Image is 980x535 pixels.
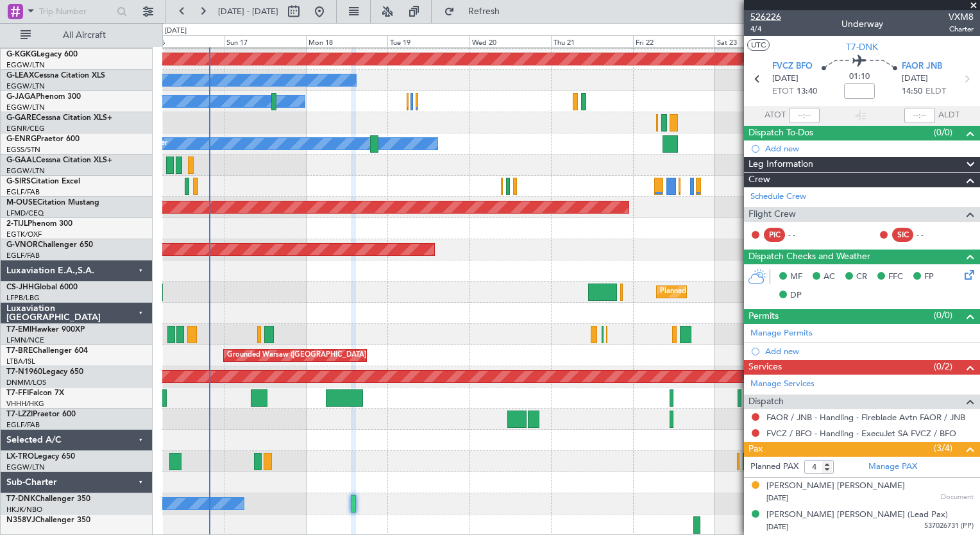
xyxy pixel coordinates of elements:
div: Owner [146,134,167,153]
button: All Aircraft [14,25,139,46]
div: SIC [892,228,913,242]
span: Permits [748,309,779,324]
span: Dispatch To-Dos [748,126,813,140]
a: EGGW/LTN [6,463,45,472]
span: (3/4) [934,441,952,455]
a: G-VNORChallenger 650 [6,241,93,249]
span: G-GARE [6,114,36,122]
span: G-SIRS [6,178,31,185]
a: Manage Permits [750,327,813,340]
span: Dispatch Checks and Weather [748,250,870,264]
div: Add new [765,143,974,154]
div: - - [788,229,817,241]
a: EGGW/LTN [6,166,45,176]
div: Mon 18 [306,35,387,47]
span: T7-DNK [846,40,878,54]
span: T7-FFI [6,389,29,397]
span: [DATE] [766,522,788,532]
span: G-LEAX [6,72,34,80]
span: [DATE] - [DATE] [218,6,278,17]
div: Tue 19 [387,35,469,47]
span: FFC [888,271,903,284]
span: 537026731 (PP) [924,521,974,532]
span: G-JAGA [6,93,36,101]
span: Document [941,492,974,503]
a: T7-N1960Legacy 650 [6,368,83,376]
a: G-SIRSCitation Excel [6,178,80,185]
span: LX-TRO [6,453,34,461]
a: T7-BREChallenger 604 [6,347,88,355]
span: G-KGKG [6,51,37,58]
span: [DATE] [902,72,928,85]
div: Planned Maint [GEOGRAPHIC_DATA] ([GEOGRAPHIC_DATA]) [660,282,862,301]
span: ALDT [938,109,959,122]
a: G-GARECessna Citation XLS+ [6,114,112,122]
span: Flight Crew [748,207,796,222]
a: T7-DNKChallenger 350 [6,495,90,503]
div: PIC [764,228,785,242]
a: LFPB/LBG [6,293,40,303]
a: EGNR/CEG [6,124,45,133]
span: T7-EMI [6,326,31,334]
input: Trip Number [39,2,113,21]
span: 2-TIJL [6,220,28,228]
div: - - [917,229,945,241]
span: 14:50 [902,85,922,98]
span: AC [824,271,835,284]
a: EGLF/FAB [6,251,40,260]
a: EGLF/FAB [6,187,40,197]
span: 01:10 [849,71,870,83]
div: Sat 16 [142,35,224,47]
div: [PERSON_NAME] [PERSON_NAME] (Lead Pax) [766,509,948,522]
span: Leg Information [748,157,813,172]
a: G-LEAXCessna Citation XLS [6,72,105,80]
div: [DATE] [165,26,187,37]
span: T7-N1960 [6,368,42,376]
a: G-GAALCessna Citation XLS+ [6,157,112,164]
span: ELDT [925,85,946,98]
span: M-OUSE [6,199,37,207]
span: ATOT [765,109,786,122]
a: FVCZ / BFO - Handling - ExecuJet SA FVCZ / BFO [766,428,956,439]
a: G-JAGAPhenom 300 [6,93,81,101]
a: EGTK/OXF [6,230,42,239]
a: G-KGKGLegacy 600 [6,51,78,58]
span: FAOR JNB [902,60,942,73]
span: DP [790,289,802,302]
a: EGSS/STN [6,145,40,155]
a: T7-LZZIPraetor 600 [6,411,76,418]
div: Fri 22 [633,35,714,47]
a: T7-EMIHawker 900XP [6,326,85,334]
span: All Aircraft [33,31,135,40]
a: LFMD/CEQ [6,208,44,218]
span: Dispatch [748,395,784,409]
a: EGLF/FAB [6,420,40,430]
span: (0/2) [934,360,952,373]
span: [DATE] [772,72,798,85]
a: EGGW/LTN [6,81,45,91]
span: G-VNOR [6,241,38,249]
a: FAOR / JNB - Handling - Fireblade Avtn FAOR / JNB [766,412,965,423]
a: HKJK/NBO [6,505,42,514]
a: CS-JHHGlobal 6000 [6,284,78,291]
a: M-OUSECitation Mustang [6,199,99,207]
span: G-GAAL [6,157,36,164]
span: G-ENRG [6,135,37,143]
span: Pax [748,442,763,457]
span: MF [790,271,802,284]
div: Wed 20 [469,35,551,47]
label: Planned PAX [750,461,798,473]
span: N358VJ [6,516,35,524]
input: --:-- [789,108,820,123]
span: T7-DNK [6,495,35,503]
a: LTBA/ISL [6,357,35,366]
span: ETOT [772,85,793,98]
div: Add new [765,346,974,357]
div: Grounded Warsaw ([GEOGRAPHIC_DATA]) [227,346,368,365]
span: 13:40 [797,85,817,98]
span: FP [924,271,934,284]
a: EGGW/LTN [6,103,45,112]
span: VXM8 [949,10,974,24]
span: Services [748,360,782,375]
a: DNMM/LOS [6,378,46,387]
